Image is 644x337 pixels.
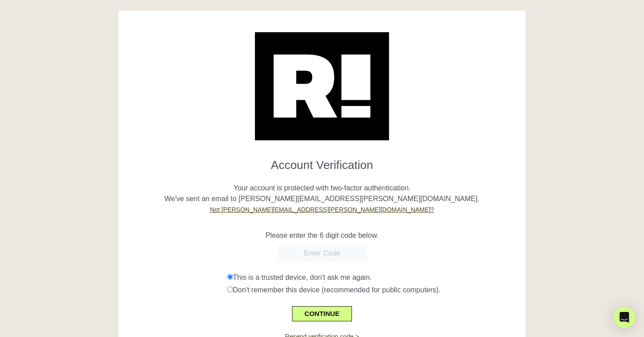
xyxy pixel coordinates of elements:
div: Don't remember this device (recommended for public computers). [227,285,519,295]
input: Enter Code [277,245,367,261]
p: Please enter the 6 digit code below. [125,230,519,241]
button: CONTINUE [292,306,352,321]
p: Your account is protected with two-factor authentication. We've sent an email to [PERSON_NAME][EM... [125,172,519,215]
div: This is a trusted device, don't ask me again. [227,272,519,283]
img: Retention.com [255,32,389,140]
div: Open Intercom Messenger [614,307,635,328]
h1: Account Verification [125,151,519,172]
a: Not [PERSON_NAME][EMAIL_ADDRESS][PERSON_NAME][DOMAIN_NAME]? [210,206,434,213]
